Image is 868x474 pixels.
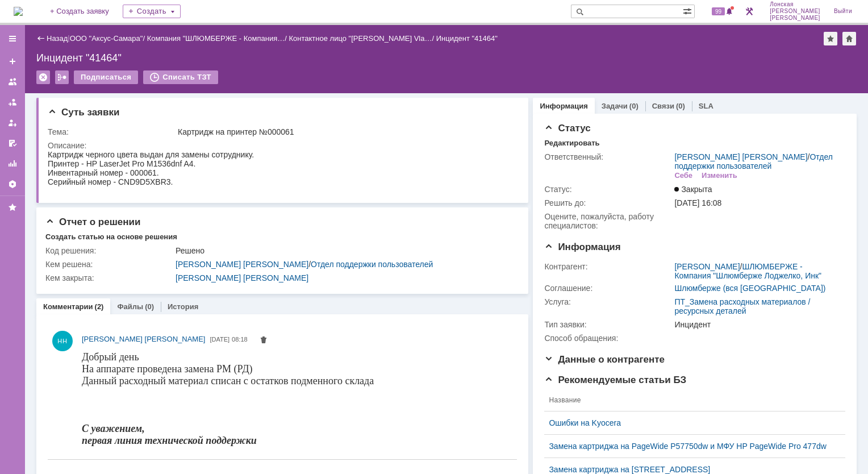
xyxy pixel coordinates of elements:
[168,302,198,311] a: История
[3,155,22,173] a: Отчеты
[117,302,143,311] a: Файлы
[770,1,820,8] span: Лонская
[47,34,68,43] a: Назад
[45,260,173,269] div: Кем решена:
[147,34,289,43] div: /
[544,198,672,207] div: Решить до:
[3,52,22,70] a: Создать заявку
[544,297,672,306] div: Услуга:
[14,7,23,16] a: Перейти на домашнюю страницу
[259,336,268,346] span: Удалить
[178,127,512,136] div: Картридж на принтер №000061
[3,175,22,193] a: Настройки
[674,185,712,194] span: Закрыта
[145,302,154,311] div: (0)
[674,171,692,180] div: Себе
[676,102,685,110] div: (0)
[549,418,832,427] a: Ошибки на Kyocera
[176,260,308,269] a: [PERSON_NAME] [PERSON_NAME]
[232,336,248,343] span: 08:18
[36,70,50,84] div: Удалить
[544,262,672,271] div: Контрагент:
[674,297,810,315] a: ПТ_Замена расходных материалов / ресурсных деталей
[770,8,820,15] span: [PERSON_NAME]
[123,5,181,18] div: Создать
[544,334,672,343] div: Способ обращения:
[43,302,93,311] a: Комментарии
[55,70,69,84] div: Работа с массовостью
[544,139,599,148] div: Редактировать
[289,34,436,43] div: /
[674,262,821,280] a: ШЛЮМБЕРЖЕ - Компания "Шлюмберже Лоджелко, Инк"
[674,198,721,207] span: [DATE] 16:08
[544,389,836,411] th: Название
[210,336,229,343] span: [DATE]
[652,102,674,110] a: Связи
[544,320,672,329] div: Тип заявки:
[176,246,512,255] div: Решено
[68,34,69,42] div: |
[824,32,837,45] div: Добавить в избранное
[549,465,832,474] a: Замена картриджа на [STREET_ADDRESS]
[14,7,23,16] img: logo
[683,5,694,16] span: Расширенный поиск
[674,262,840,280] div: /
[544,185,672,194] div: Статус:
[45,246,173,255] div: Код решения:
[311,260,433,269] a: Отдел поддержки пользователей
[3,93,22,111] a: Заявки в моей ответственности
[3,134,22,152] a: Мои согласования
[70,34,147,43] div: /
[176,273,308,282] a: [PERSON_NAME] [PERSON_NAME]
[674,152,807,161] a: [PERSON_NAME] [PERSON_NAME]
[742,5,756,18] a: Перейти в интерфейс администратора
[544,284,672,293] div: Соглашение:
[147,34,285,43] a: Компания "ШЛЮМБЕРЖЕ - Компания…
[712,7,725,15] span: 99
[544,152,672,161] div: Ответственный:
[70,34,143,43] a: ООО "Аксус-Самара"
[436,34,498,43] div: Инцидент "41464"
[842,32,856,45] div: Сделать домашней страницей
[544,123,590,134] span: Статус
[674,262,740,271] a: [PERSON_NAME]
[544,242,620,252] span: Информация
[289,34,432,43] a: Контактное лицо "[PERSON_NAME] Vla…
[549,442,832,451] a: Замена картриджа на PageWide P57750dw и МФУ HP PageWide Pro 477dw
[82,334,205,345] a: [PERSON_NAME] [PERSON_NAME]
[540,102,587,110] a: Информация
[45,273,173,282] div: Кем закрыта:
[674,284,825,293] a: Шлюмберже (вся [GEOGRAPHIC_DATA])
[699,102,713,110] a: SLA
[544,354,665,365] span: Данные о контрагенте
[702,171,737,180] div: Изменить
[674,152,833,171] a: Отдел поддержки пользователей
[48,141,515,150] div: Описание:
[45,217,140,227] span: Отчет о решении
[48,107,119,118] span: Суть заявки
[82,335,205,343] span: [PERSON_NAME] [PERSON_NAME]
[770,15,820,22] span: [PERSON_NAME]
[544,375,686,385] span: Рекомендуемые статьи БЗ
[674,320,840,329] div: Инцидент
[3,73,22,91] a: Заявки на командах
[45,232,177,242] div: Создать статью на основе решения
[176,260,512,269] div: /
[3,114,22,132] a: Мои заявки
[95,302,104,311] div: (2)
[602,102,628,110] a: Задачи
[36,52,857,64] div: Инцидент "41464"
[629,102,639,110] div: (0)
[674,152,840,171] div: /
[48,127,176,136] div: Тема:
[544,212,672,230] div: Oцените, пожалуйста, работу специалистов:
